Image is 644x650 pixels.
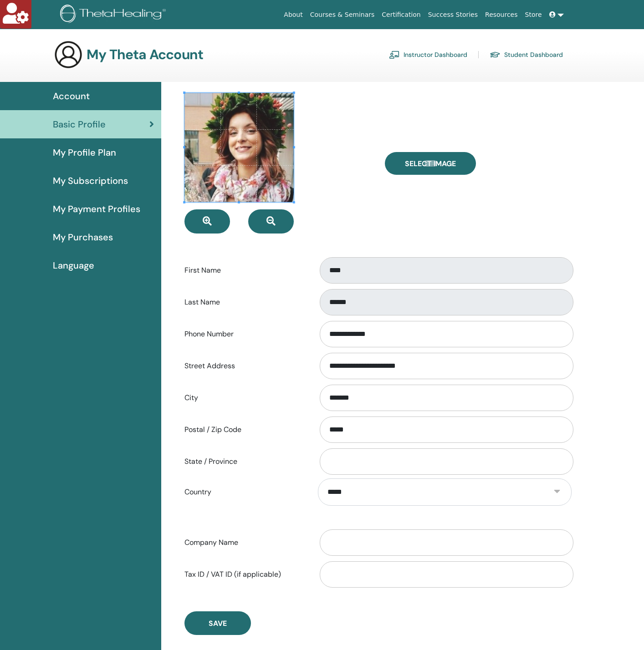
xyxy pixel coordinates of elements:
h3: My Theta Account [87,46,203,63]
span: Select Image [405,159,456,168]
button: Save [184,611,251,635]
img: graduation-cap.svg [490,51,501,59]
label: Street Address [178,357,311,375]
a: Resources [481,6,521,23]
img: chalkboard-teacher.svg [389,51,400,59]
label: Tax ID / VAT ID (if applicable) [178,566,311,583]
span: Account [53,89,90,103]
span: My Subscriptions [53,174,128,188]
a: Certification [378,6,424,23]
span: Language [53,259,94,272]
a: Student Dashboard [490,47,563,62]
label: Postal / Zip Code [178,421,311,438]
a: Instructor Dashboard [389,47,467,62]
span: My Purchases [53,230,113,244]
img: generic-user-icon.jpg [54,40,83,69]
img: logo.png [60,5,169,25]
label: Last Name [178,294,311,311]
span: My Profile Plan [53,146,116,159]
a: Courses & Seminars [307,6,378,23]
label: City [178,389,311,406]
label: Country [178,483,311,501]
a: Success Stories [424,6,481,23]
label: Company Name [178,534,311,551]
span: Save [209,619,227,628]
a: Store [521,6,546,23]
label: State / Province [178,453,311,470]
a: About [280,6,306,23]
label: First Name [178,262,311,279]
span: Basic Profile [53,117,106,131]
span: My Payment Profiles [53,202,140,216]
input: Select Image [424,160,436,167]
label: Phone Number [178,325,311,343]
